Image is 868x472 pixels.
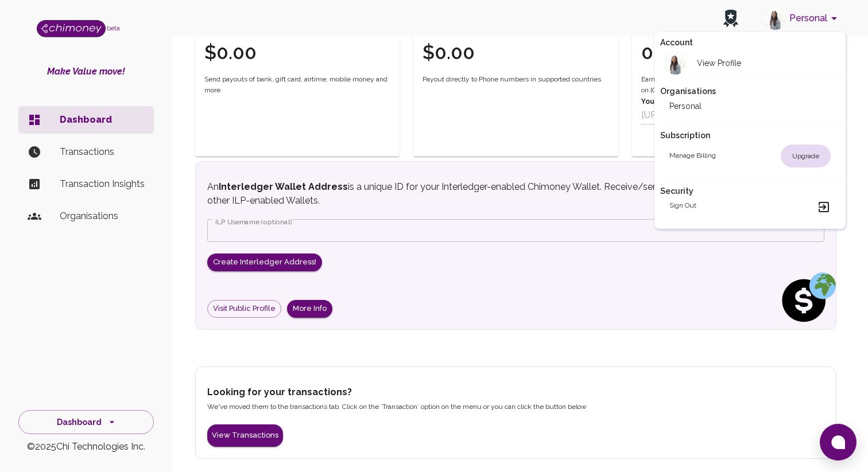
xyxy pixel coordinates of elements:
[660,37,840,48] h2: Account
[669,150,716,162] h2: Manage billing
[820,424,857,461] button: Open chat window
[669,200,696,214] h2: Sign out
[664,52,687,75] img: avatar
[660,185,840,197] h2: Security
[781,145,831,167] div: Upgrade
[660,85,840,97] h2: Organisations
[697,57,741,69] h2: View Profile
[669,100,702,112] h2: Personal
[660,130,840,141] h2: Subscription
